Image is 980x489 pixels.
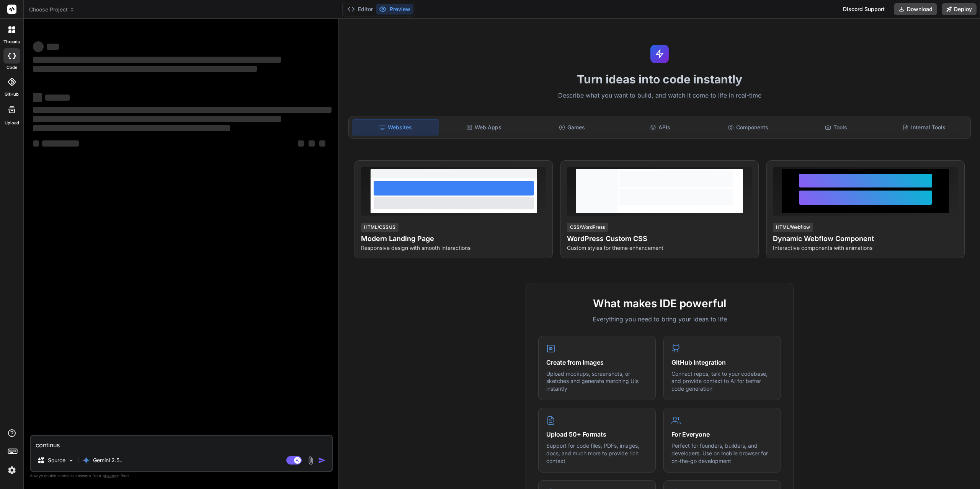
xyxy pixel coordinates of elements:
h2: What makes IDE powerful [538,295,781,311]
span: ‌ [33,125,230,131]
button: Preview [376,4,413,15]
img: icon [318,456,326,464]
span: Choose Project [29,6,75,13]
div: Components [705,119,791,135]
span: ‌ [319,140,325,147]
p: Support for code files, PDFs, images, docs, and much more to provide rich context [546,442,648,465]
h4: WordPress Custom CSS [567,233,752,244]
div: CSS/WordPress [567,223,608,232]
p: Upload mockups, screenshots, or sketches and generate matching UIs instantly [546,370,648,393]
h4: For Everyone [671,430,773,439]
span: ‌ [33,57,281,63]
p: Interactive components with animations [773,244,958,252]
span: ‌ [309,140,315,147]
button: Deploy [942,3,977,15]
img: settings [5,464,18,477]
h4: GitHub Integration [671,358,773,367]
div: Tools [793,119,879,135]
img: attachment [306,456,315,465]
label: threads [3,39,20,45]
span: ‌ [33,140,39,147]
span: privacy [103,473,116,478]
span: ‌ [33,93,42,102]
p: Everything you need to bring your ideas to life [538,315,781,324]
h4: Create from Images [546,358,648,367]
button: Download [894,3,937,15]
textarea: continus [31,436,332,450]
img: Gemini 2.5 flash [82,456,90,464]
div: Web Apps [441,119,527,135]
h4: Upload 50+ Formats [546,430,648,439]
h4: Dynamic Webflow Component [773,233,958,244]
span: ‌ [42,140,79,147]
h1: Turn ideas into code instantly [344,72,975,86]
div: Games [529,119,615,135]
label: code [7,64,17,71]
div: Internal Tools [881,119,967,135]
label: Upload [5,120,19,126]
p: Responsive design with smooth interactions [361,244,546,252]
div: HTML/CSS/JS [361,223,399,232]
p: Connect repos, talk to your codebase, and provide context to AI for better code generation [671,370,773,393]
p: Custom styles for theme enhancement [567,244,752,252]
p: Gemini 2.5.. [93,456,122,464]
p: Always double-check its answers. Your in Bind [30,472,333,479]
span: ‌ [33,41,44,52]
div: HTML/Webflow [773,223,813,232]
button: Editor [344,4,376,15]
h4: Modern Landing Page [361,233,546,244]
div: APIs [617,119,703,135]
img: Pick Models [68,457,74,464]
p: Source [48,456,65,464]
p: Perfect for founders, builders, and developers. Use on mobile browser for on-the-go development [671,442,773,465]
span: ‌ [45,95,70,101]
span: ‌ [298,140,304,147]
p: Describe what you want to build, and watch it come to life in real-time [344,91,975,101]
div: Discord Support [838,3,889,15]
span: ‌ [47,44,59,50]
span: ‌ [33,107,332,113]
div: Websites [352,119,439,135]
label: GitHub [5,91,19,98]
span: ‌ [33,66,257,72]
span: ‌ [33,116,281,122]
